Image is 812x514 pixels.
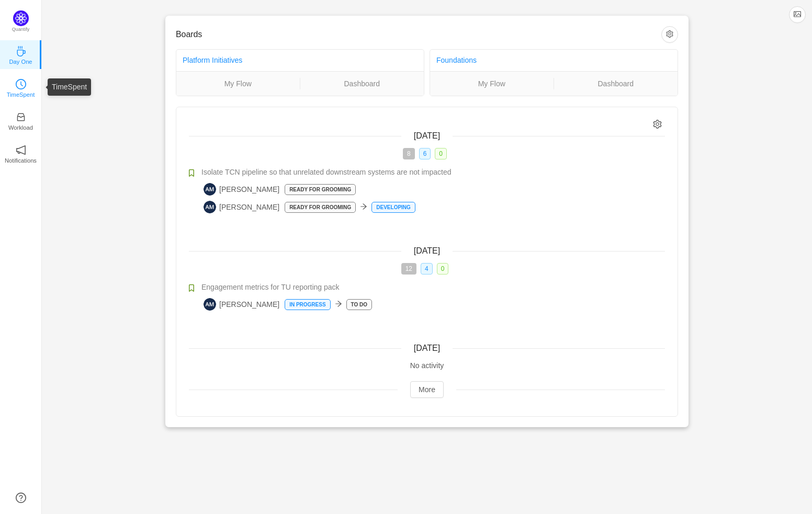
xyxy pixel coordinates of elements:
a: icon: coffeeDay One [16,49,26,60]
span: [PERSON_NAME] [204,201,279,213]
p: To Do [347,300,371,310]
div: No activity [189,360,665,371]
a: Isolate TCN pipeline so that unrelated downstream systems are not impacted [201,167,665,178]
p: Ready for grooming [285,202,355,212]
span: Engagement metrics for TU reporting pack [201,282,340,293]
a: Engagement metrics for TU reporting pack [201,282,665,293]
p: Notifications [5,156,37,165]
p: Quantify [12,26,30,33]
h3: Boards [176,29,661,40]
i: icon: coffee [16,46,26,56]
img: AM [204,183,216,196]
a: Platform Initiatives [183,56,242,64]
button: icon: picture [789,6,806,23]
img: AM [204,298,216,311]
p: Developing [372,202,415,212]
a: Foundations [436,56,477,64]
i: icon: setting [653,120,662,129]
button: More [410,381,444,398]
button: icon: setting [661,26,678,43]
p: Day One [9,57,32,66]
i: icon: arrow-right [335,300,342,307]
span: 0 [437,263,449,275]
span: [DATE] [414,246,440,255]
i: icon: notification [16,145,26,155]
a: icon: clock-circleTimeSpent [16,82,26,93]
span: 8 [403,148,415,159]
span: 0 [435,148,447,159]
span: [PERSON_NAME] [204,298,279,311]
a: icon: question-circle [16,493,26,503]
a: Dashboard [554,78,678,89]
p: Ready for grooming [285,185,355,195]
img: Quantify [13,10,29,26]
span: [PERSON_NAME] [204,183,279,196]
p: Workload [8,123,33,132]
i: icon: arrow-right [360,203,367,210]
span: Isolate TCN pipeline so that unrelated downstream systems are not impacted [201,167,452,178]
a: icon: notificationNotifications [16,148,26,158]
a: My Flow [430,78,554,89]
span: [DATE] [414,131,440,140]
img: AM [204,201,216,213]
i: icon: clock-circle [16,79,26,89]
span: [DATE] [414,344,440,352]
p: In Progress [285,300,330,310]
span: 4 [421,263,433,275]
p: TimeSpent [7,90,35,99]
span: 12 [401,263,416,275]
a: My Flow [176,78,300,89]
span: 6 [419,148,431,159]
a: Dashboard [300,78,424,89]
a: icon: inboxWorkload [16,115,26,125]
i: icon: inbox [16,112,26,122]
